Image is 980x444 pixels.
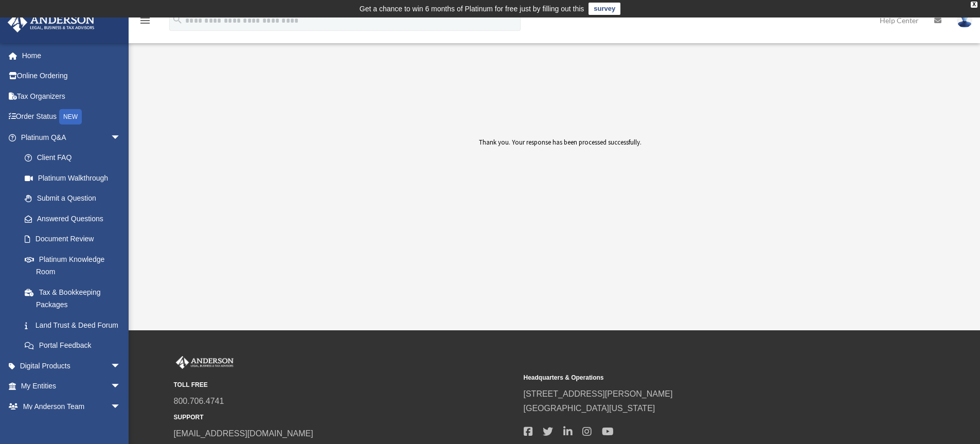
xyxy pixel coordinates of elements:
[7,86,136,106] a: Tax Organizers
[14,168,136,188] a: Platinum Walkthrough
[174,380,516,390] small: TOLL FREE
[5,12,98,32] img: Anderson Advisors Platinum Portal
[7,376,136,397] a: My Entitiesarrow_drop_down
[174,397,224,405] a: 800.706.4741
[7,127,136,148] a: Platinum Q&Aarrow_drop_down
[360,3,584,15] div: Get a chance to win 6 months of Platinum for free just by filling out this
[7,45,136,66] a: Home
[59,109,82,125] div: NEW
[7,106,136,128] a: Order StatusNEW
[174,429,313,438] a: [EMAIL_ADDRESS][DOMAIN_NAME]
[111,356,131,377] span: arrow_drop_down
[14,315,136,335] a: Land Trust & Deed Forum
[971,2,977,8] div: close
[111,396,131,417] span: arrow_drop_down
[139,18,151,27] a: menu
[589,3,620,15] a: survey
[174,412,516,423] small: SUPPORT
[174,356,236,369] img: Anderson Advisors Platinum Portal
[14,335,136,356] a: Portal Feedback
[14,229,131,250] a: Document Review
[7,66,136,86] a: Online Ordering
[14,188,136,209] a: Submit a Question
[524,404,655,413] a: [GEOGRAPHIC_DATA][US_STATE]
[14,208,136,229] a: Answered Questions
[14,249,136,282] a: Platinum Knowledge Room
[524,389,673,398] a: [STREET_ADDRESS][PERSON_NAME]
[14,148,136,168] a: Client FAQ
[524,372,866,383] small: Headquarters & Operations
[111,127,131,148] span: arrow_drop_down
[14,282,136,315] a: Tax & Bookkeeping Packages
[139,14,151,27] i: menu
[172,14,183,25] i: search
[7,356,136,376] a: Digital Productsarrow_drop_down
[369,137,752,214] div: Thank you. Your response has been processed successfully.
[7,396,136,417] a: My Anderson Teamarrow_drop_down
[957,13,972,28] img: User Pic
[111,376,131,397] span: arrow_drop_down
